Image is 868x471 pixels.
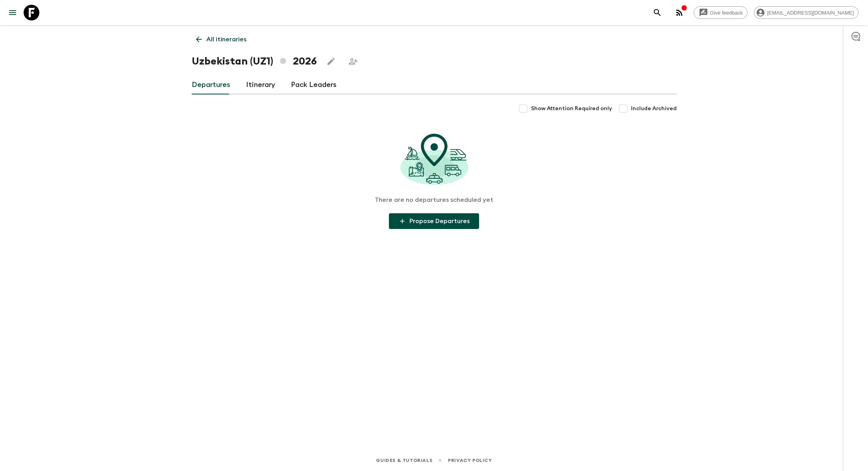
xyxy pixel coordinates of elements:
[375,196,493,204] p: There are no departures scheduled yet
[323,54,339,69] button: Edit this itinerary
[448,456,492,465] a: Privacy Policy
[694,6,748,19] a: Give feedback
[531,105,612,113] span: Show Attention Required only
[650,5,665,20] button: search adventures
[389,213,479,229] button: Propose Departures
[706,10,747,16] span: Give feedback
[754,6,859,19] div: [EMAIL_ADDRESS][DOMAIN_NAME]
[376,456,432,465] a: Guides & Tutorials
[291,76,337,94] a: Pack Leaders
[192,76,230,94] a: Departures
[246,76,275,94] a: Itinerary
[631,105,677,113] span: Include Archived
[192,54,317,69] h1: Uzbekistan (UZ1) 2026
[206,35,246,44] p: All itineraries
[192,31,251,47] a: All itineraries
[763,10,858,16] span: [EMAIL_ADDRESS][DOMAIN_NAME]
[5,5,20,20] button: menu
[345,54,361,69] span: Share this itinerary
